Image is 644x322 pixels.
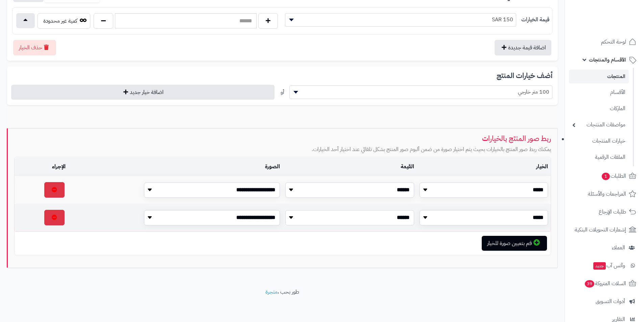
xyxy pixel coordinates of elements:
[11,85,275,100] button: اضافة خيار جديد
[596,297,625,306] span: أدوات التسويق
[612,243,625,252] span: العملاء
[482,236,547,251] button: قم بتعيين صورة للخيار
[521,16,549,24] label: قيمة الخيارات
[15,157,68,176] td: الإجراء
[593,262,606,270] span: جديد
[602,173,610,180] span: 1
[68,157,283,176] td: الصورة
[14,146,551,153] p: يمكنك ربط صور المنتج بالخيارات بحيث يتم اختيار صورة من ضمن ألبوم صور المنتج بشكل تلقائي عند اختيا...
[569,150,629,165] a: الملفات الرقمية
[289,85,553,99] span: 100 متر خارجي
[569,275,640,292] a: السلات المتروكة39
[14,135,551,143] h3: ربط صور المنتج بالخيارات
[569,222,640,238] a: إشعارات التحويلات البنكية
[569,257,640,274] a: وآتس آبجديد
[588,189,626,199] span: المراجعات والأسئلة
[599,207,626,217] span: طلبات الإرجاع
[569,293,640,309] a: أدوات التسويق
[569,70,629,83] a: المنتجات
[265,288,278,296] a: متجرة
[601,171,626,181] span: الطلبات
[575,225,626,234] span: إشعارات التحويلات البنكية
[417,157,551,176] td: الخيار
[584,279,626,288] span: السلات المتروكة
[13,40,56,55] button: حذف الخيار
[589,55,626,65] span: الأقسام والمنتجات
[281,86,284,99] div: أو
[569,101,629,116] a: الماركات
[569,168,640,184] a: الطلبات1
[290,87,552,97] span: 100 متر خارجي
[569,118,629,132] a: مواصفات المنتجات
[569,240,640,256] a: العملاء
[285,13,516,27] span: 150 SAR
[283,157,417,176] td: القيمة
[569,186,640,202] a: المراجعات والأسئلة
[601,37,626,47] span: لوحة التحكم
[12,72,552,80] h3: أضف خيارات المنتج
[569,85,629,100] a: الأقسام
[593,261,625,270] span: وآتس آب
[569,34,640,50] a: لوحة التحكم
[495,40,551,55] button: اضافة قيمة جديدة
[569,134,629,148] a: خيارات المنتجات
[585,280,594,288] span: 39
[285,15,516,25] span: 150 SAR
[569,204,640,220] a: طلبات الإرجاع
